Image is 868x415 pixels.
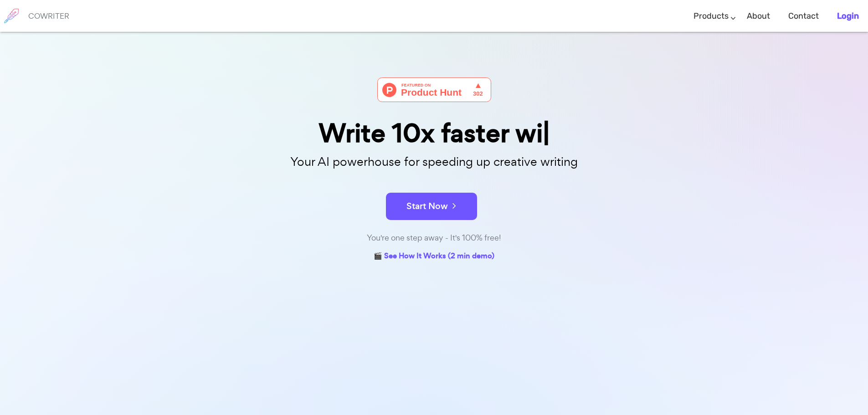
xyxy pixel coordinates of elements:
div: You're one step away - It's 100% free! [206,231,662,245]
a: 🎬 See How It Works (2 min demo) [374,250,494,264]
a: About [747,3,770,30]
button: Start Now [386,193,477,220]
a: Login [837,3,859,30]
h6: COWRITER [28,12,69,20]
b: Login [837,11,859,21]
a: Contact [788,3,819,30]
div: Write 10x faster wi [206,120,662,146]
p: Your AI powerhouse for speeding up creative writing [206,152,662,172]
a: Products [693,3,729,30]
img: Cowriter - Your AI buddy for speeding up creative writing | Product Hunt [377,77,491,102]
